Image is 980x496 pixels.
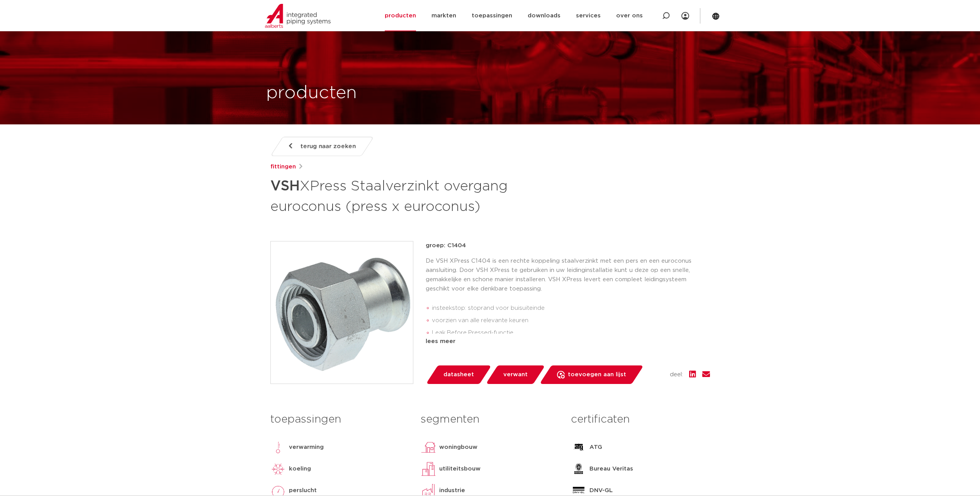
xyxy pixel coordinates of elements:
img: verwarming [270,440,286,455]
img: utiliteitsbouw [421,461,436,477]
img: Product Image for VSH XPress Staalverzinkt overgang euroconus (press x euroconus) [271,241,413,384]
img: woningbouw [421,440,436,455]
span: deel: [670,370,683,379]
strong: VSH [270,179,300,193]
span: toevoegen aan lijst [568,369,626,381]
img: ATG [571,440,586,455]
span: datasheet [443,369,474,381]
span: verwant [503,369,528,381]
p: verwarming [289,443,324,452]
p: woningbouw [439,443,477,452]
h3: certificaten [571,412,710,427]
a: verwant [486,365,545,384]
p: De VSH XPress C1404 is een rechte koppeling staalverzinkt met een pers en een euroconus aansluiti... [426,256,710,294]
h3: segmenten [421,412,559,427]
p: DNV-GL [589,486,613,495]
p: koeling [289,464,311,474]
p: ATG [589,443,602,452]
h1: producten [266,81,357,105]
a: fittingen [270,162,296,172]
span: terug naar zoeken [301,140,356,153]
p: industrie [439,486,465,495]
a: terug naar zoeken [270,137,374,156]
li: Leak Before Pressed-functie [432,327,710,339]
p: groep: C1404 [426,241,710,250]
div: lees meer [426,337,710,346]
p: perslucht [289,486,317,495]
a: datasheet [426,365,491,384]
li: voorzien van alle relevante keuren [432,314,710,327]
h1: XPress Staalverzinkt overgang euroconus (press x euroconus) [270,175,560,216]
img: Bureau Veritas [571,461,586,477]
img: koeling [270,461,286,477]
p: utiliteitsbouw [439,464,481,474]
li: insteekstop: stoprand voor buisuiteinde [432,302,710,314]
h3: toepassingen [270,412,409,427]
p: Bureau Veritas [589,464,633,474]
